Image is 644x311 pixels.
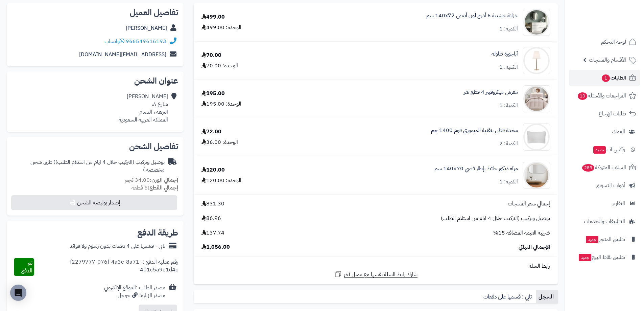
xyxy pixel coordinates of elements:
div: الكمية: 1 [499,178,518,186]
span: الأقسام والمنتجات [589,55,626,65]
div: الوحدة: 195.00 [201,100,241,108]
strong: إجمالي القطع: [148,184,178,192]
span: وآتس آب [593,145,625,154]
img: 1715428362-220202011077-90x90.jpg [523,47,550,74]
div: 70.00 [201,51,221,59]
a: شارك رابط السلة نفسها مع عميل آخر [334,270,418,279]
div: تابي - قسّمها على 4 دفعات بدون رسوم ولا فوائد [70,242,165,250]
div: 72.00 [201,128,221,136]
span: التقارير [612,199,625,208]
a: طلبات الإرجاع [569,106,640,122]
a: تطبيق المتجرجديد [569,231,640,247]
span: التطبيقات والخدمات [584,217,625,226]
span: ضريبة القيمة المضافة 15% [493,229,550,237]
span: ( طرق شحن مخصصة ) [30,158,165,174]
a: أباجورة طاولة [492,50,518,58]
a: التقارير [569,195,640,212]
span: المراجعات والأسئلة [577,91,626,101]
a: مخدة قطن بتقنية الميموري فوم 1400 جم [431,127,518,134]
span: العملاء [612,127,625,136]
span: جديد [593,146,606,154]
button: إصدار بوليصة الشحن [11,195,177,210]
div: مصدر الطلب :الموقع الإلكتروني [104,284,165,299]
span: 137.74 [201,229,224,237]
div: رابط السلة [196,262,555,270]
div: رقم عملية الدفع : f2279777-076f-4a3e-8a71-401c5a9e1d4c [34,258,178,276]
img: 1736337166-1-90x90.jpg [523,85,550,112]
span: 10 [578,92,587,100]
div: 195.00 [201,90,225,97]
span: جديد [579,254,591,261]
span: الإجمالي النهائي [519,243,550,251]
span: 86.96 [201,215,221,222]
div: الوحدة: 499.00 [201,24,241,31]
a: السجل [536,290,558,304]
a: المراجعات والأسئلة10 [569,88,640,104]
div: الوحدة: 120.00 [201,177,241,184]
a: [EMAIL_ADDRESS][DOMAIN_NAME] [79,50,166,59]
div: 120.00 [201,166,225,174]
h2: عنوان الشحن [12,77,178,85]
a: خزانة خشبية 6 أدرج لون أبيض 140x72 سم [426,12,518,20]
strong: إجمالي الوزن: [150,176,178,184]
div: الكمية: 1 [499,63,518,71]
h2: تفاصيل الشحن [12,142,178,151]
a: وآتس آبجديد [569,141,640,158]
a: أدوات التسويق [569,177,640,194]
span: 831.30 [201,200,224,208]
small: 6 قطعة [132,184,178,192]
a: لوحة التحكم [569,34,640,50]
div: الوحدة: 70.00 [201,62,238,70]
img: 1748940505-1-90x90.jpg [523,124,550,151]
span: شارك رابط السلة نفسها مع عميل آخر [344,271,418,279]
div: Open Intercom Messenger [10,285,26,301]
span: لوحة التحكم [601,37,626,47]
div: توصيل وتركيب (التركيب خلال 4 ايام من استلام الطلب) [12,158,165,174]
span: إجمالي سعر المنتجات [508,200,550,208]
a: مرآة ديكور حائط بإطار فضي 70×140 سم [434,165,518,173]
a: الطلبات1 [569,70,640,86]
a: تابي : قسمها على دفعات [481,290,536,304]
img: 1746709299-1702541934053-68567865785768-1000x1000-90x90.jpg [523,9,550,36]
a: [PERSON_NAME] [126,24,167,32]
a: 966549616193 [126,37,166,45]
a: واتساب [104,37,124,45]
span: طلبات الإرجاع [599,109,626,118]
span: تم الدفع [21,259,32,275]
div: 499.00 [201,13,225,21]
div: [PERSON_NAME] شارع ٨، النزهة ، الدمام المملكة العربية السعودية [119,93,168,124]
img: 1753786058-1-90x90.jpg [523,162,550,189]
a: السلات المتروكة289 [569,159,640,176]
small: 34.00 كجم [125,176,178,184]
div: الكمية: 1 [499,25,518,33]
a: تطبيق نقاط البيعجديد [569,249,640,265]
span: 1,056.00 [201,243,230,251]
h2: تفاصيل العميل [12,8,178,17]
span: أدوات التسويق [596,181,625,190]
a: التطبيقات والخدمات [569,213,640,229]
div: مصدر الزيارة: جوجل [104,292,165,299]
h2: طريقة الدفع [137,229,178,237]
span: تطبيق المتجر [585,235,625,244]
div: الوحدة: 36.00 [201,138,238,146]
span: توصيل وتركيب (التركيب خلال 4 ايام من استلام الطلب) [441,215,550,222]
div: الكمية: 1 [499,102,518,109]
div: الكمية: 2 [499,140,518,148]
span: 289 [582,164,594,172]
a: العملاء [569,124,640,140]
span: الطلبات [601,73,626,83]
a: مفرش ميكروفيبر 4 قطع نفر [464,88,518,96]
span: 1 [602,74,610,82]
span: تطبيق نقاط البيع [578,252,625,262]
span: السلات المتروكة [581,163,626,172]
span: جديد [586,236,598,243]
